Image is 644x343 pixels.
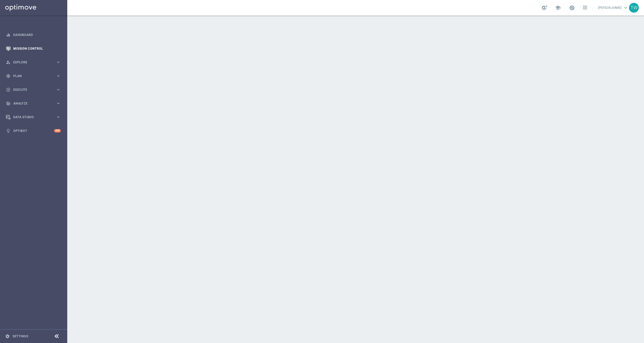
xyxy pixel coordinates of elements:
[6,60,61,64] button: person_search Explore keyboard_arrow_right
[13,28,61,42] a: Dashboard
[13,116,56,119] span: Data Studio
[6,101,61,106] button: track_changes Analyze keyboard_arrow_right
[6,124,61,138] div: Optibot
[6,88,61,92] button: play_circle_outline Execute keyboard_arrow_right
[5,334,10,339] i: settings
[56,101,61,106] i: keyboard_arrow_right
[6,115,56,120] div: Data Studio
[54,129,61,132] div: +10
[6,74,61,78] button: gps_fixed Plan keyboard_arrow_right
[6,101,11,106] i: track_changes
[6,33,61,37] button: equalizer Dashboard
[6,87,56,92] div: Execute
[13,61,56,64] span: Explore
[6,129,11,133] i: lightbulb
[6,28,61,42] div: Dashboard
[56,87,61,92] i: keyboard_arrow_right
[13,124,54,138] a: Optibot
[598,4,629,12] a: [PERSON_NAME]keyboard_arrow_down
[56,60,61,65] i: keyboard_arrow_right
[623,5,628,11] span: keyboard_arrow_down
[6,74,11,78] i: gps_fixed
[6,74,56,78] div: Plan
[6,42,61,55] div: Mission Control
[629,3,639,13] div: TW
[13,42,61,55] a: Mission Control
[6,60,56,65] div: Explore
[56,115,61,120] i: keyboard_arrow_right
[13,102,56,105] span: Analyze
[13,88,56,91] span: Execute
[555,5,561,11] span: school
[12,335,28,338] a: Settings
[6,87,11,92] i: play_circle_outline
[56,73,61,78] i: keyboard_arrow_right
[6,47,61,51] button: Mission Control
[6,33,11,37] i: equalizer
[6,115,61,119] button: Data Studio keyboard_arrow_right
[6,129,61,133] button: lightbulb Optibot +10
[6,101,56,106] div: Analyze
[13,74,56,78] span: Plan
[6,60,11,65] i: person_search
